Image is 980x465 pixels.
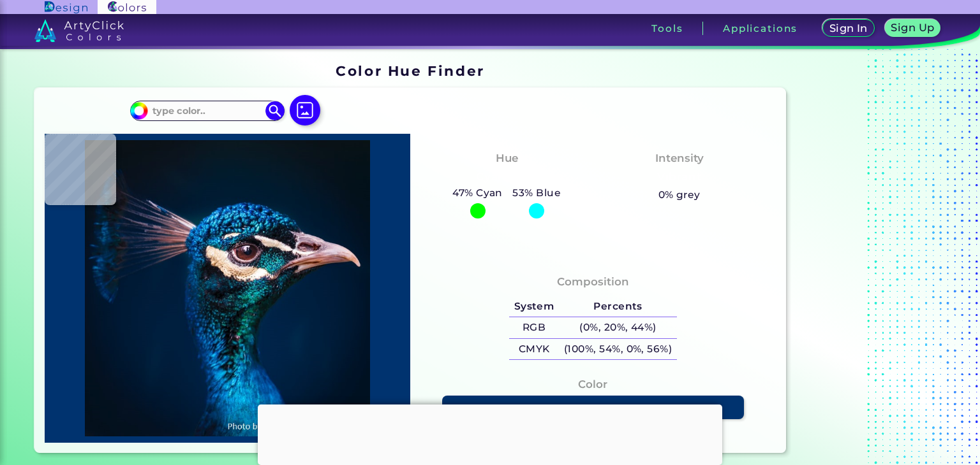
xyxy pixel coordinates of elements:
h5: 47% Cyan [447,185,507,201]
img: icon search [265,101,285,120]
h5: Percents [559,296,677,317]
h5: RGB [509,317,559,338]
input: type color.. [148,103,267,120]
h1: Color Hue Finder [336,61,484,80]
img: icon picture [290,95,320,125]
h4: Intensity [655,149,704,168]
h3: Applications [723,24,798,33]
h3: Vibrant [651,169,707,185]
iframe: Advertisement [258,404,722,462]
h5: CMYK [509,339,559,360]
a: Sign In [825,20,872,36]
img: logo_artyclick_colors_white.svg [34,19,124,42]
h5: Sign In [831,24,866,33]
img: ArtyClick Design logo [45,1,87,13]
h5: System [509,296,559,317]
h5: 53% Blue [508,185,566,201]
h4: Color [578,375,607,394]
h3: Tools [651,24,683,33]
h5: (100%, 54%, 0%, 56%) [559,339,677,360]
img: img_pavlin.jpg [51,140,404,436]
h5: 0% grey [658,187,701,203]
h4: Hue [496,149,518,168]
h4: Composition [557,273,629,291]
a: Sign Up [887,20,938,36]
iframe: Advertisement [791,58,951,457]
h3: Cyan-Blue [471,169,543,185]
h5: Sign Up [893,23,933,32]
h5: (0%, 20%, 44%) [559,317,677,338]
